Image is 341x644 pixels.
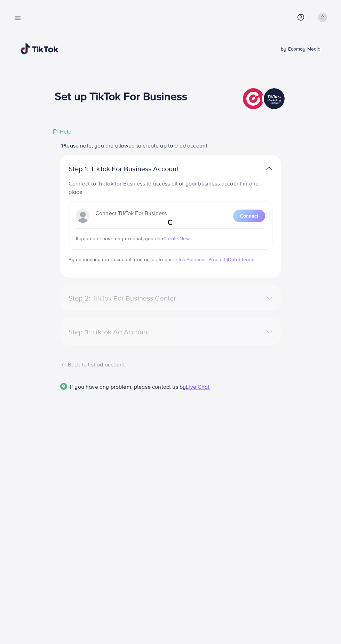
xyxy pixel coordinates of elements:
p: Step 1: TikTok For Business Account [69,165,201,173]
span: If you have any problem, please contact us by [70,383,186,391]
div: Back to list ad account [60,361,281,369]
span: by Ecomdy Media [281,45,320,52]
div: Help [53,128,72,136]
img: Popup guide [60,383,67,390]
img: TikTok partner [266,164,272,174]
h1: Set up TikTok For Business [55,89,187,103]
img: TikTok partner [243,86,286,111]
p: *Please note, you are allowed to create up to 0 ad account. [60,141,281,150]
img: TikTok [21,43,59,54]
span: Live Chat [186,383,209,391]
